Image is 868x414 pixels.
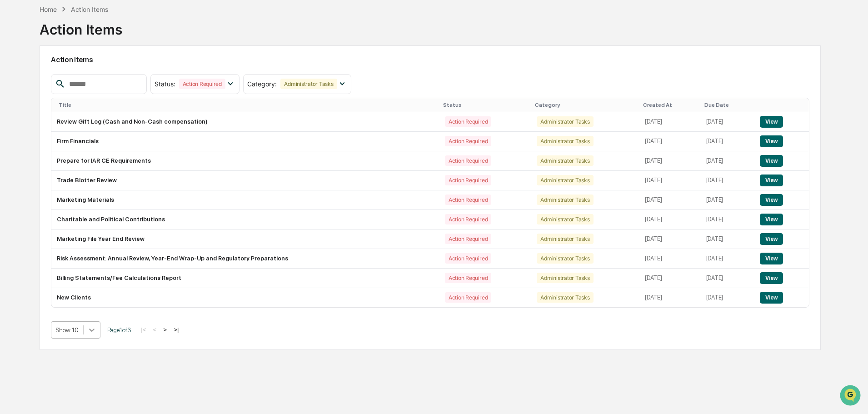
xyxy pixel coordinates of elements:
[639,151,701,171] td: [DATE]
[51,190,439,210] td: Marketing Materials
[59,102,436,108] div: Title
[107,326,131,334] span: Page 1 of 3
[51,55,809,64] h2: Action Items
[18,186,59,195] span: Preclearance
[445,155,491,166] div: Action Required
[41,70,149,79] div: Start new chat
[537,214,593,224] div: Administrator Tasks
[80,124,99,131] span: [DATE]
[80,148,99,155] span: [DATE]
[247,80,277,88] span: Category :
[701,151,755,171] td: [DATE]
[701,190,755,210] td: [DATE]
[66,187,73,194] div: 🗄️
[760,235,783,242] a: View
[760,216,783,223] a: View
[19,70,35,86] img: 8933085812038_c878075ebb4cc5468115_72.jpg
[639,112,701,132] td: [DATE]
[760,253,783,264] button: View
[537,136,593,146] div: Administrator Tasks
[760,138,783,145] a: View
[760,194,783,206] button: View
[41,79,125,86] div: We're available if you need us!
[760,118,783,125] a: View
[179,79,225,89] div: Action Required
[760,177,783,184] a: View
[445,175,491,185] div: Action Required
[51,269,439,288] td: Billing Statements/Fee Calculations Report
[443,102,528,108] div: Status
[537,253,593,264] div: Administrator Tasks
[160,326,170,334] button: >
[445,136,491,146] div: Action Required
[701,288,755,307] td: [DATE]
[445,253,491,264] div: Action Required
[445,292,491,303] div: Action Required
[639,269,701,288] td: [DATE]
[760,294,783,301] a: View
[9,19,165,34] p: How can we help?
[40,5,57,13] div: Home
[537,175,593,185] div: Administrator Tasks
[639,132,701,151] td: [DATE]
[760,255,783,262] a: View
[643,102,697,108] div: Created At
[839,384,863,409] iframe: Open customer support
[9,140,24,154] img: Tammy Steffen
[51,132,439,151] td: Firm Financials
[28,148,74,155] span: [PERSON_NAME]
[537,292,593,303] div: Administrator Tasks
[90,225,110,232] span: Pylon
[138,326,149,334] button: |<
[280,79,337,89] div: Administrator Tasks
[51,229,439,249] td: Marketing File Year End Review
[701,132,755,151] td: [DATE]
[9,204,16,211] div: 🔎
[760,196,783,203] a: View
[537,155,593,166] div: Administrator Tasks
[51,210,439,229] td: Charitable and Political Contributions
[760,292,783,304] button: View
[150,326,160,334] button: <
[155,80,175,88] span: Status :
[75,148,79,155] span: •
[5,200,61,216] a: 🔎Data Lookup
[75,124,79,131] span: •
[9,70,25,86] img: 1746055101610-c473b297-6a78-478c-a979-82029cc54cd1
[155,72,165,83] button: Start new chat
[760,135,783,147] button: View
[537,234,593,244] div: Administrator Tasks
[445,234,491,244] div: Action Required
[760,175,783,186] button: View
[28,124,74,131] span: [PERSON_NAME]
[51,171,439,190] td: Trade Blotter Review
[537,116,593,127] div: Administrator Tasks
[40,14,122,38] div: Action Items
[701,269,755,288] td: [DATE]
[445,273,491,283] div: Action Required
[760,272,783,284] button: View
[71,5,108,13] div: Action Items
[760,274,783,281] a: View
[701,229,755,249] td: [DATE]
[639,249,701,269] td: [DATE]
[760,233,783,245] button: View
[141,99,165,110] button: See all
[171,326,181,334] button: >|
[760,214,783,225] button: View
[639,210,701,229] td: [DATE]
[701,171,755,190] td: [DATE]
[639,229,701,249] td: [DATE]
[445,116,491,127] div: Action Required
[760,155,783,167] button: View
[639,190,701,210] td: [DATE]
[62,182,116,199] a: 🗄️Attestations
[445,195,491,205] div: Action Required
[701,249,755,269] td: [DATE]
[701,112,755,132] td: [DATE]
[639,288,701,307] td: [DATE]
[760,157,783,164] a: View
[51,151,439,171] td: Prepare for IAR CE Requirements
